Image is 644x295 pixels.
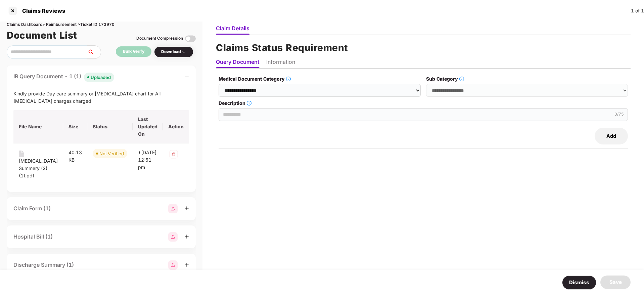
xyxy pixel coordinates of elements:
[68,149,82,164] div: 40.13 KB
[181,49,186,55] img: svg+xml;base64,PHN2ZyBpZD0iRHJvcGRvd24tMzJ4MzIiIHhtbG5zPSJodHRwOi8vd3d3LnczLm9yZy8yMDAwL3N2ZyIgd2...
[161,49,186,55] div: Download
[184,75,189,79] span: minus
[185,33,196,44] img: svg+xml;base64,PHN2ZyBpZD0iVG9nZ2xlLTMyeDMyIiB4bWxucz0iaHR0cDovL3d3dy53My5vcmcvMjAwMC9zdmciIHdpZH...
[184,206,189,211] span: plus
[19,157,58,179] div: [MEDICAL_DATA] Summery (2) (1).pdf
[286,77,291,81] span: info-circle
[631,7,644,14] div: 1 of 1
[168,149,179,160] img: svg+xml;base64,PHN2ZyB4bWxucz0iaHR0cDovL3d3dy53My5vcmcvMjAwMC9zdmciIHdpZHRoPSIzMiIgaGVpZ2h0PSIzMi...
[219,75,421,83] label: Medical Document Category
[18,7,65,14] div: Claims Reviews
[184,234,189,239] span: plus
[63,110,87,143] th: Size
[247,101,251,106] span: info-circle
[595,128,628,144] button: Add
[13,233,53,241] div: Hospital Bill (1)
[163,110,189,143] th: Action
[13,204,51,213] div: Claim Form (1)
[123,48,144,55] div: Bulk Verify
[216,40,631,55] h1: Claims Status Requirement
[99,150,124,157] div: Not Verified
[459,77,464,81] span: info-circle
[562,276,596,290] button: Dismiss
[184,262,189,267] span: plus
[87,45,101,59] button: search
[138,149,157,171] div: *[DATE] 12:51 pm
[216,25,249,35] li: Claim Details
[609,278,622,286] div: Save
[266,58,295,68] li: Information
[7,22,196,28] div: Claims Dashboard > Reimbursement > Ticket ID 173970
[13,110,63,143] th: File Name
[87,110,133,143] th: Status
[7,28,77,43] h1: Document List
[91,74,111,81] div: Uploaded
[426,75,628,83] label: Sub Category
[133,110,163,143] th: Last Updated On
[168,260,178,270] img: svg+xml;base64,PHN2ZyBpZD0iR3JvdXBfMjg4MTMiIGRhdGEtbmFtZT0iR3JvdXAgMjg4MTMiIHhtbG5zPSJodHRwOi8vd3...
[13,261,74,269] div: Discharge Summary (1)
[13,72,114,82] div: IR Query Document - 1 (1)
[136,35,183,42] div: Document Compression
[168,232,178,242] img: svg+xml;base64,PHN2ZyBpZD0iR3JvdXBfMjg4MTMiIGRhdGEtbmFtZT0iR3JvdXAgMjg4MTMiIHhtbG5zPSJodHRwOi8vd3...
[168,204,178,213] img: svg+xml;base64,PHN2ZyBpZD0iR3JvdXBfMjg4MTMiIGRhdGEtbmFtZT0iR3JvdXAgMjg4MTMiIHhtbG5zPSJodHRwOi8vd3...
[219,99,628,107] label: Description
[87,49,101,55] span: search
[13,90,189,105] div: Kindly provide Day care summary or [MEDICAL_DATA] chart for All [MEDICAL_DATA] charges charged
[19,151,24,157] img: svg+xml;base64,PHN2ZyB4bWxucz0iaHR0cDovL3d3dy53My5vcmcvMjAwMC9zdmciIHdpZHRoPSIxNiIgaGVpZ2h0PSIyMC...
[216,58,260,68] li: Query Document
